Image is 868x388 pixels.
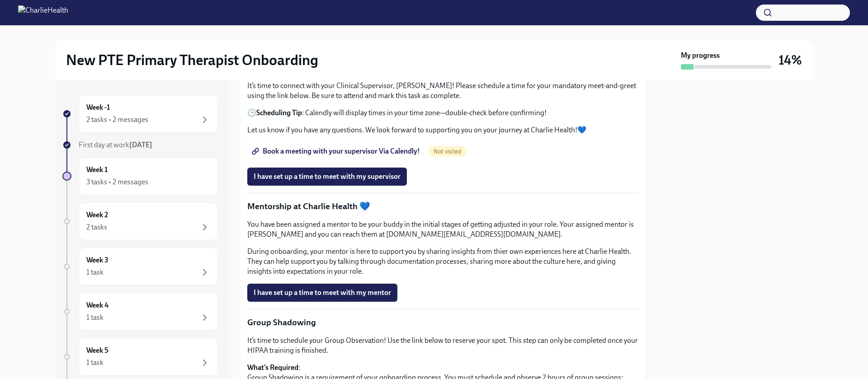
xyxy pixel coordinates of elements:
[247,284,397,302] button: I have set up a time to meet with my mentor
[247,201,639,212] p: Mentorship at Charlie Health 💙
[86,300,108,310] h6: Week 4
[86,165,108,175] h6: Week 1
[254,172,401,181] span: I have set up a time to meet with my supervisor
[247,81,639,101] p: It’s time to connect with your Clinical Supervisor, [PERSON_NAME]! Please schedule a time for you...
[86,177,148,187] div: 3 tasks • 2 messages
[79,140,152,149] span: First day at work
[247,363,639,383] p: : Group Shadowing is a requirement of your onboarding process. You must schedule and observe 2 ho...
[247,317,639,328] p: Group Shadowing
[247,336,639,355] p: It’s time to schedule your Group Observation! Use the link below to reserve your spot. This step ...
[86,210,108,220] h6: Week 2
[428,148,467,155] span: Not visited
[62,248,218,285] a: Week 31 task
[256,108,302,117] strong: Scheduling Tip
[86,358,104,368] div: 1 task
[254,147,420,156] span: Book a meeting with your supervisor Via Calendly!
[62,157,218,195] a: Week 13 tasks • 2 messages
[254,288,391,297] span: I have set up a time to meet with my mentor
[129,140,152,149] strong: [DATE]
[778,52,802,68] h3: 14%
[62,140,218,150] a: First day at work[DATE]
[62,338,218,376] a: Week 51 task
[247,108,639,118] p: 🕒 : Calendly will display times in your time zone—double-check before confirming!
[86,115,148,125] div: 2 tasks • 2 messages
[62,95,218,133] a: Week -12 tasks • 2 messages
[247,125,639,135] p: Let us know if you have any questions. We look forward to supporting you on your journey at Charl...
[86,222,107,232] div: 2 tasks
[86,103,110,112] h6: Week -1
[86,255,108,265] h6: Week 3
[247,168,407,186] button: I have set up a time to meet with my supervisor
[681,51,720,61] strong: My progress
[62,293,218,331] a: Week 41 task
[62,202,218,240] a: Week 22 tasks
[247,363,298,372] strong: What’s Required
[86,346,108,355] h6: Week 5
[18,5,68,20] img: CharlieHealth
[247,247,639,276] p: During onboarding, your mentor is here to support you by sharing insights from thier own experien...
[66,51,318,69] h2: New PTE Primary Therapist Onboarding
[86,267,104,277] div: 1 task
[247,142,426,160] a: Book a meeting with your supervisor Via Calendly!
[247,220,639,239] p: You have been assigned a mentor to be your buddy in the initial stages of getting adjusted in you...
[86,313,104,323] div: 1 task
